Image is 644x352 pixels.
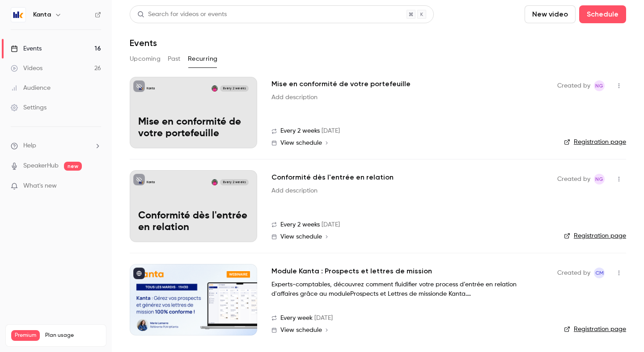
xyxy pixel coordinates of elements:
[280,234,322,240] span: View schedule
[271,266,432,277] a: Module Kanta : Prospects et lettres de mission
[11,330,40,341] span: Premium
[557,80,590,91] span: Created by
[23,161,59,171] a: SpeakerHub
[594,268,605,278] span: Charlotte MARTEL
[11,44,42,53] div: Events
[314,314,333,323] span: [DATE]
[90,182,101,190] iframe: Noticeable Trigger
[280,327,322,333] span: View schedule
[138,117,249,140] p: Mise en conformité de votre portefeuille
[45,332,101,339] span: Plan usage
[557,268,590,278] span: Created by
[11,8,25,22] img: Kanta
[322,220,340,230] span: [DATE]
[130,170,257,242] a: Conformité dès l'entrée en relationKantaCélia BelmokhEvery 2 weeksConformité dès l'entrée en rela...
[11,103,47,112] div: Settings
[137,10,227,19] div: Search for videos or events
[564,231,626,240] a: Registration page
[147,180,155,184] p: Kanta
[11,141,101,151] li: help-dropdown-opener
[564,325,626,334] a: Registration page
[130,52,161,66] button: Upcoming
[220,85,248,92] span: Every 2 weeks
[280,220,320,230] span: Every 2 weeks
[280,314,313,323] span: Every week
[271,186,318,195] a: Add description
[350,291,439,297] strong: Prospects et Lettres de mission
[594,174,605,184] span: Nicolas Guitard
[322,126,340,136] span: [DATE]
[280,140,322,146] span: View schedule
[138,210,249,234] p: Conformité dès l'entrée en relation
[271,233,543,240] a: View schedule
[33,10,51,19] h6: Kanta
[147,86,155,91] p: Kanta
[271,327,543,334] a: View schedule
[130,77,257,148] a: Mise en conformité de votre portefeuilleKantaCélia BelmokhEvery 2 weeksMise en conformité de votr...
[557,174,590,184] span: Created by
[595,268,604,278] span: CM
[271,79,411,89] a: Mise en conformité de votre portefeuille
[271,93,318,102] a: Add description
[23,181,57,191] span: What's new
[188,52,218,66] button: Recurring
[271,172,394,183] a: Conformité dès l'entrée en relation
[64,162,82,171] span: new
[11,64,42,73] div: Videos
[130,38,157,48] h1: Events
[212,85,218,92] img: Célia Belmokh
[564,138,626,147] a: Registration page
[579,5,626,23] button: Schedule
[271,280,540,299] p: , découvrez comment fluidifier votre process d’entrée en relation d'affaires grâce au module de K...
[271,139,543,147] a: View schedule
[212,179,218,185] img: Célia Belmokh
[168,52,181,66] button: Past
[595,174,603,184] span: NG
[280,126,320,136] span: Every 2 weeks
[220,179,248,185] span: Every 2 weeks
[525,5,576,23] button: New video
[11,84,51,92] div: Audience
[595,80,603,91] span: NG
[594,80,605,91] span: Nicolas Guitard
[23,141,36,151] span: Help
[271,281,330,288] strong: Experts-comptables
